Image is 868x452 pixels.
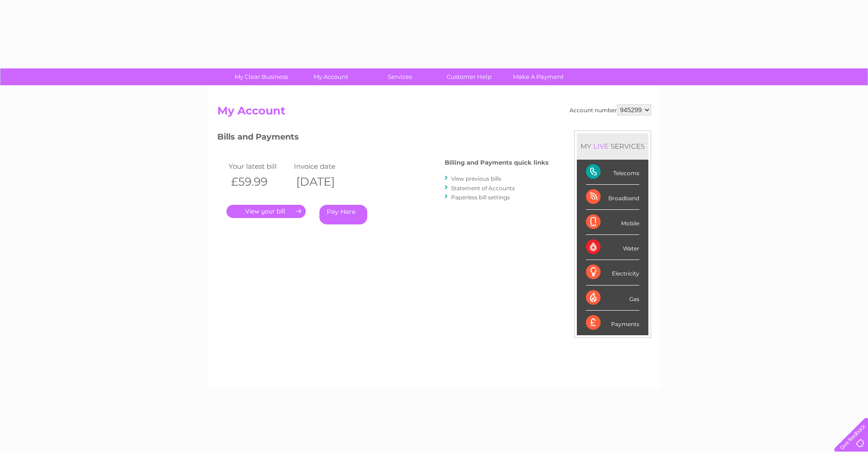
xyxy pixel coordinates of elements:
[226,172,292,191] th: £59.99
[586,160,639,185] div: Telecoms
[217,130,549,146] h3: Bills and Payments
[217,104,651,122] h2: My Account
[319,205,367,224] a: Pay Here
[570,104,651,115] div: Account number
[362,68,437,85] a: Services
[224,68,299,85] a: My Clear Business
[451,185,515,192] a: Statement of Accounts
[226,160,292,172] td: Your latest bill
[292,172,357,191] th: [DATE]
[431,68,507,85] a: Customer Help
[586,185,639,210] div: Broadband
[591,142,611,151] div: LIVE
[445,159,549,166] h4: Billing and Payments quick links
[586,286,639,311] div: Gas
[586,235,639,260] div: Water
[586,210,639,235] div: Mobile
[586,260,639,285] div: Electricity
[501,68,576,85] a: Make A Payment
[293,68,368,85] a: My Account
[451,194,510,201] a: Paperless bill settings
[292,160,357,172] td: Invoice date
[586,311,639,335] div: Payments
[451,175,501,182] a: View previous bills
[577,133,648,159] div: MY SERVICES
[226,205,306,218] a: .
